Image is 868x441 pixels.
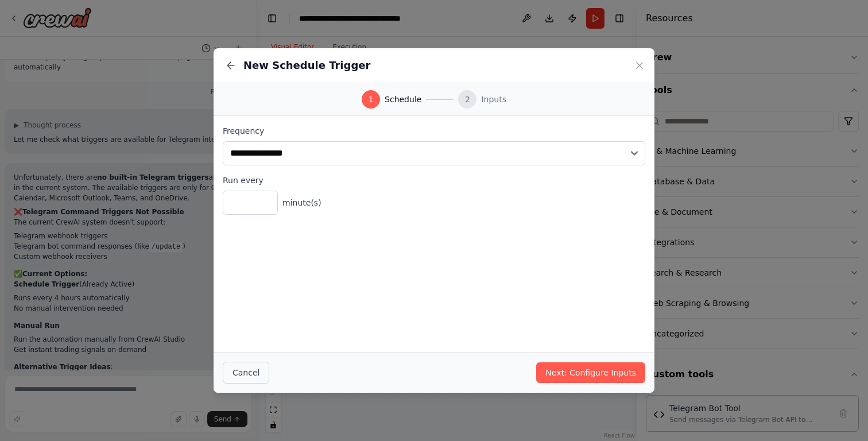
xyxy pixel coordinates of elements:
span: Schedule [385,94,421,105]
label: Run every [223,175,645,186]
button: Cancel [223,362,269,384]
label: Frequency [223,125,645,137]
span: Inputs [481,94,506,105]
span: minute(s) [282,197,321,208]
button: Next: Configure Inputs [536,362,645,383]
div: 2 [458,90,476,109]
h2: New Schedule Trigger [243,57,370,73]
div: 1 [362,90,380,109]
